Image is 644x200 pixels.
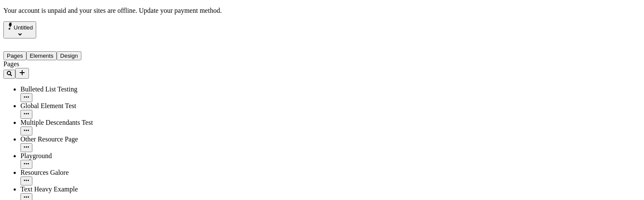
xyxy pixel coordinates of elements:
[14,24,33,31] span: Untitled
[26,51,57,60] button: Elements
[20,119,117,126] div: Multiple Descendants Test
[20,102,117,110] div: Global Element Test
[20,185,117,193] div: Text Heavy Example
[20,85,117,93] div: Bulleted List Testing
[15,68,29,79] button: Add new
[20,169,117,176] div: Resources Galore
[3,7,124,15] p: Cookie Test Route
[139,7,222,14] span: Update your payment method.
[3,51,26,60] button: Pages
[20,152,117,160] div: Playground
[57,51,81,60] button: Design
[20,135,117,143] div: Other Resource Page
[3,60,117,68] div: Pages
[3,21,36,38] button: Select site
[3,7,641,15] p: Your account is unpaid and your sites are offline.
